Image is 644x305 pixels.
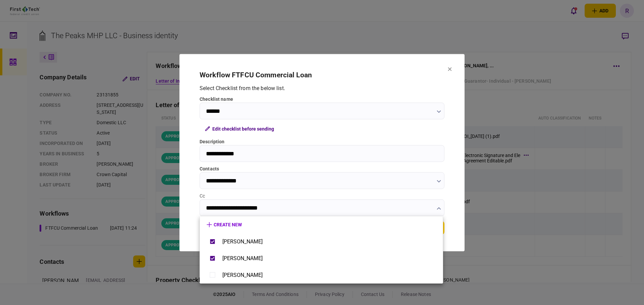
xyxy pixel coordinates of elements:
[222,255,263,261] div: [PERSON_NAME]
[207,269,436,281] button: [PERSON_NAME]
[222,272,263,278] div: [PERSON_NAME]
[222,238,263,245] div: [PERSON_NAME]
[207,252,436,264] button: [PERSON_NAME]
[207,222,436,227] button: create new
[207,236,436,247] button: [PERSON_NAME]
